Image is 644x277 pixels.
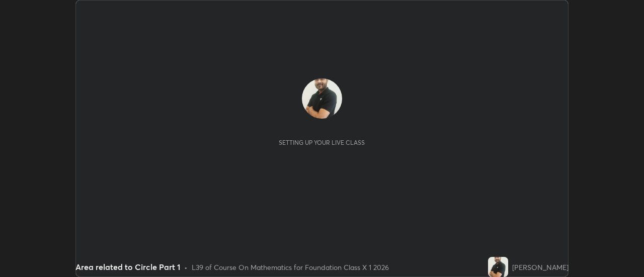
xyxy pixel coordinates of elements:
[488,257,508,277] img: d3a77f6480ef436aa699e2456eb71494.jpg
[512,262,569,272] div: [PERSON_NAME]
[279,139,365,146] div: Setting up your live class
[192,262,389,272] div: L39 of Course On Mathematics for Foundation Class X 1 2026
[184,262,188,272] div: •
[75,261,180,273] div: Area related to Circle Part 1
[302,78,342,119] img: d3a77f6480ef436aa699e2456eb71494.jpg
